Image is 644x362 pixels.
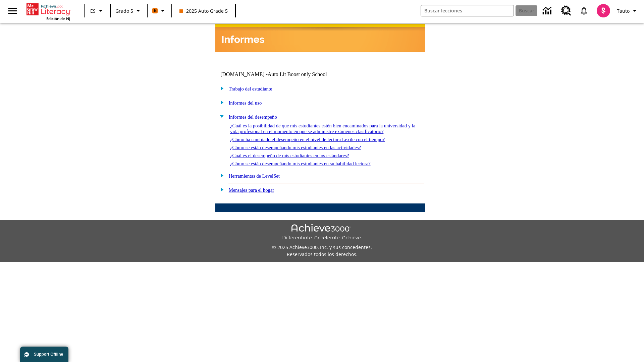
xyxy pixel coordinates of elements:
span: ES [90,7,96,14]
button: Abrir el menú lateral [3,1,22,21]
span: B [154,6,157,15]
a: ¿Cuál es la posibilidad de que mis estudiantes estén bien encaminados para la universidad y la vi... [230,123,415,134]
img: plus.gif [217,186,224,192]
span: Grado 5 [115,7,133,14]
td: [DOMAIN_NAME] - [220,71,344,77]
a: Centro de recursos, Se abrirá en una pestaña nueva. [557,2,575,20]
a: Informes del uso [229,100,262,106]
a: Informes del desempeño [229,114,277,120]
span: Tauto [617,7,630,14]
nobr: Auto Lit Boost only School [268,71,327,77]
button: Escoja un nuevo avatar [593,2,614,19]
button: Support Offline [20,347,68,362]
a: ¿Cómo ha cambiado el desempeño en el nivel de lectura Lexile con el tiempo? [230,137,385,142]
a: Notificaciones [575,2,593,19]
a: Herramientas de LevelSet [229,173,280,179]
img: header [215,24,425,52]
a: Centro de información [539,2,557,20]
div: Portada [26,2,70,21]
a: Trabajo del estudiante [229,86,272,92]
a: ¿Cómo se están desempeñando mis estudiantes en su habilidad lectora? [230,161,371,166]
img: avatar image [597,4,610,17]
span: Edición de NJ [46,16,70,21]
button: Lenguaje: ES, Selecciona un idioma [87,5,108,17]
a: Mensajes para el hogar [229,187,274,193]
img: plus.gif [217,85,224,91]
input: Buscar campo [421,5,514,16]
img: plus.gif [217,172,224,178]
a: ¿Cómo se están desempeñando mis estudiantes en las actividades? [230,145,361,150]
button: Grado: Grado 5, Elige un grado [113,5,145,17]
span: Support Offline [34,352,63,357]
img: Achieve3000 Differentiate Accelerate Achieve [282,224,362,241]
img: plus.gif [217,99,224,105]
img: minus.gif [217,113,224,119]
a: ¿Cuál es el desempeño de mis estudiantes en los estándares? [230,153,349,158]
button: Boost El color de la clase es anaranjado. Cambiar el color de la clase. [150,5,169,17]
button: Perfil/Configuración [614,5,641,17]
span: 2025 Auto Grade 5 [179,7,228,14]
